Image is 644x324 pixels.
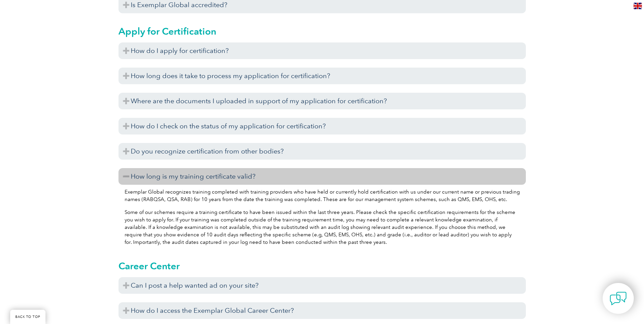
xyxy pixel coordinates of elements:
[118,277,526,294] h3: Can I post a help wanted ad on your site?
[118,118,526,134] h3: How do I check on the status of my application for certification?
[118,68,526,84] h3: How long does it take to process my application for certification?
[118,93,526,109] h3: Where are the documents I uploaded in support of my application for certification?
[118,168,526,185] h3: How long is my training certificate valid?
[118,143,526,160] h3: Do you recognize certification from other bodies?
[10,310,45,324] a: BACK TO TOP
[118,260,526,271] h2: Career Center
[118,42,526,59] h3: How do I apply for certification?
[125,209,520,246] p: Some of our schemes require a training certificate to have been issued within the last three year...
[633,3,642,9] img: en
[118,302,526,319] h3: How do I access the Exemplar Global Career Center?
[118,26,526,37] h2: Apply for Certification
[125,188,520,203] p: Exemplar Global recognizes training completed with training providers who have held or currently ...
[610,290,627,307] img: contact-chat.png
